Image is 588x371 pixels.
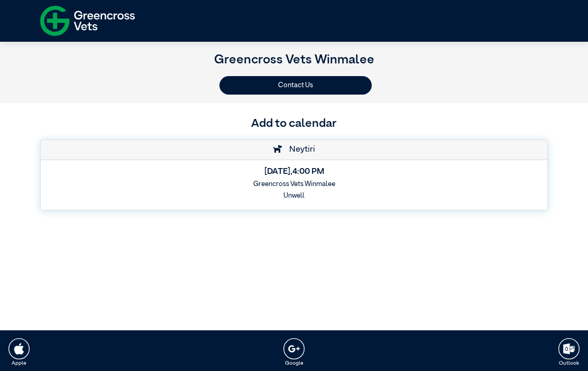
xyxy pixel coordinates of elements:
[40,115,548,133] h3: Add to calendar
[40,3,135,39] img: f-logo
[48,192,540,200] h6: Unwell
[219,76,372,95] button: Contact Us
[48,167,540,177] h5: [DATE] , 4:00 PM
[214,53,374,66] a: Greencross Vets Winmalee
[284,145,315,154] span: Neytiri
[48,180,540,188] h6: Greencross Vets Winmalee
